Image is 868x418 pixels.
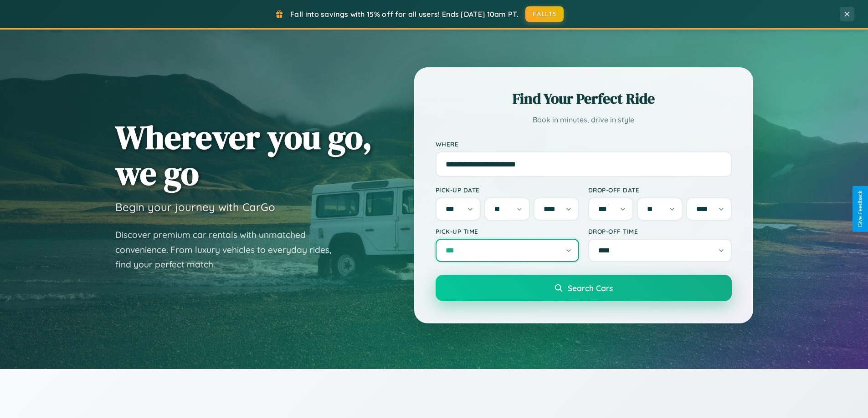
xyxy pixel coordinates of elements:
label: Drop-off Time [588,227,732,235]
span: Fall into savings with 15% off for all users! Ends [DATE] 10am PT. [290,10,519,19]
h3: Begin your journey with CarGo [115,200,275,214]
label: Pick-up Time [436,227,579,235]
label: Where [436,140,732,148]
span: Search Cars [568,283,613,293]
p: Book in minutes, drive in style [436,113,732,126]
label: Drop-off Date [588,186,732,194]
div: Give Feedback [857,191,863,227]
button: Search Cars [436,275,732,301]
label: Pick-up Date [436,186,579,194]
p: Discover premium car rentals with unmatched convenience. From luxury vehicles to everyday rides, ... [115,227,343,272]
h2: Find Your Perfect Ride [436,89,732,109]
h1: Wherever you go, we go [115,119,372,191]
button: FALL15 [525,6,564,22]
